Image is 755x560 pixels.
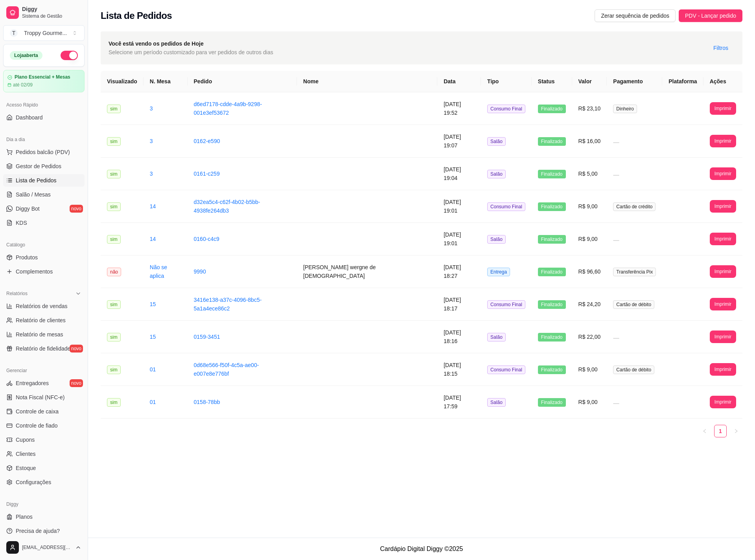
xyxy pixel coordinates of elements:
[16,422,58,430] span: Controle de fiado
[538,105,566,113] span: Finalizado
[3,111,85,124] a: Dashboard
[538,137,566,146] span: Finalizado
[572,353,607,386] td: R$ 9,00
[16,302,68,310] span: Relatórios de vendas
[668,131,688,151] img: diggy
[16,379,49,387] span: Entregadores
[3,462,85,474] a: Estoque
[107,365,121,374] span: sim
[532,71,572,92] th: Status
[710,298,736,310] button: Imprimir
[437,190,481,223] td: [DATE] 19:01
[481,71,532,92] th: Tipo
[714,425,727,437] li: 1
[107,137,121,146] span: sim
[572,125,607,158] td: R$ 16,00
[150,399,156,405] a: 01
[487,300,525,309] span: Consumo Final
[538,170,566,178] span: Finalizado
[538,365,566,374] span: Finalizado
[194,171,220,177] a: 0161-c259
[144,71,188,92] th: N. Mesa
[194,399,220,405] a: 0158-78bb
[194,297,262,312] a: 3416e138-a37c-4096-8bc5-5a1a4ece86c2
[109,40,204,47] strong: Você está vendo os pedidos de Hoje
[613,300,654,309] span: Cartão de débito
[16,205,40,213] span: Diggy Bot
[668,392,688,412] img: diggy
[437,92,481,125] td: [DATE] 19:52
[702,429,707,433] span: left
[437,125,481,158] td: [DATE] 19:07
[572,71,607,92] th: Valor
[437,71,481,92] th: Data
[107,170,121,178] span: sim
[3,419,85,432] a: Controle de fiado
[3,510,85,523] a: Planos
[16,478,51,486] span: Configurações
[734,429,738,433] span: right
[607,71,662,92] th: Pagamento
[194,199,260,214] a: d32ea5c4-c62f-4b02-b5bb-4938fe264db3
[3,525,85,537] a: Precisa de ajuda?
[3,133,85,146] div: Dia a dia
[710,363,736,376] button: Imprimir
[730,425,742,437] li: Next Page
[16,513,33,521] span: Planos
[22,6,81,13] span: Diggy
[16,253,38,261] span: Produtos
[710,330,736,343] button: Imprimir
[679,9,742,22] button: PDV - Lançar pedido
[13,82,33,88] article: até 02/09
[710,135,736,147] button: Imprimir
[3,364,85,377] div: Gerenciar
[3,174,85,187] a: Lista de Pedidos
[437,353,481,386] td: [DATE] 18:15
[150,203,156,209] a: 14
[3,342,85,355] a: Relatório de fidelidadenovo
[3,25,85,41] button: Select a team
[538,202,566,211] span: Finalizado
[3,251,85,264] a: Produtos
[668,99,688,118] img: diggy
[437,321,481,353] td: [DATE] 18:16
[3,217,85,229] a: KDS
[572,223,607,255] td: R$ 9,00
[16,316,66,324] span: Relatório de clientes
[16,176,57,184] span: Lista de Pedidos
[109,48,273,57] span: Selecione um período customizado para ver pedidos de outros dias
[3,265,85,278] a: Complementos
[297,71,437,92] th: Nome
[10,51,42,60] div: Loja aberta
[6,290,28,297] span: Relatórios
[538,333,566,342] span: Finalizado
[88,538,755,560] footer: Cardápio Digital Diggy © 2025
[194,236,219,242] a: 0160-c4c9
[707,42,735,54] button: Filtros
[613,268,656,276] span: Transferência Pix
[487,365,525,374] span: Consumo Final
[703,71,742,92] th: Ações
[297,255,437,288] td: [PERSON_NAME] wergne de [DEMOGRAPHIC_DATA]
[613,105,637,113] span: Dinheiro
[572,158,607,190] td: R$ 5,00
[668,229,688,249] img: diggy
[22,544,72,551] span: [EMAIL_ADDRESS][DOMAIN_NAME]
[538,300,566,309] span: Finalizado
[150,301,156,307] a: 15
[16,527,60,535] span: Precisa de ajuda?
[194,138,220,144] a: 0162-e590
[16,330,63,338] span: Relatório de mesas
[150,366,156,373] a: 01
[437,223,481,255] td: [DATE] 19:01
[572,386,607,419] td: R$ 9,00
[662,71,703,92] th: Plataforma
[3,146,85,158] button: Pedidos balcão (PDV)
[710,396,736,408] button: Imprimir
[3,538,85,557] button: [EMAIL_ADDRESS][DOMAIN_NAME]
[101,9,172,22] h2: Lista de Pedidos
[194,334,220,340] a: 0159-3451
[3,498,85,510] div: Diggy
[698,425,711,437] button: left
[16,148,70,156] span: Pedidos balcão (PDV)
